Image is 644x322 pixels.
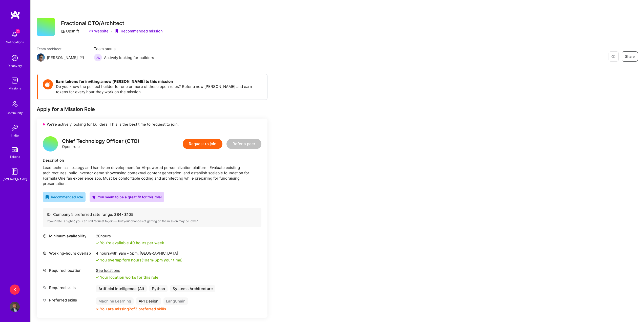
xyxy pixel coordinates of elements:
[7,110,23,116] div: Community
[43,269,47,272] i: icon Location
[3,177,27,182] div: [DOMAIN_NAME]
[96,308,99,311] i: icon CloseOrange
[43,286,47,290] i: icon Tag
[45,194,83,200] div: Recommended role
[43,268,93,273] div: Required location
[11,133,19,138] div: Invite
[80,55,84,60] i: icon Mail
[45,195,49,199] i: icon RecommendedBadge
[43,297,93,303] div: Preferred skills
[10,123,20,133] img: Invite
[9,98,21,110] img: Community
[104,55,154,60] span: Actively looking for builders
[10,166,20,177] img: guide book
[143,258,163,262] span: 10am - 6pm
[96,276,99,279] i: icon Check
[96,251,183,256] div: 4 hours with [GEOGRAPHIC_DATA]
[37,106,267,112] div: Apply for a Mission Role
[47,213,51,216] i: icon Cash
[37,53,45,62] img: Team Architect
[10,53,20,63] img: discovery
[56,84,262,94] p: Do you know the perfect builder for one or more of these open roles? Refer a new [PERSON_NAME] an...
[111,28,112,34] div: ·
[117,251,140,256] span: 9am - 5pm ,
[183,139,222,149] button: Request to join
[47,219,257,223] div: If your rate is higher, you can still request to join — but your chances of getting on the missio...
[62,139,139,144] div: Chief Technology Officer (CTO)
[10,154,20,159] div: Tokens
[37,46,84,51] span: Team architect
[16,29,20,33] span: 2
[43,251,93,256] div: Working-hours overlap
[43,251,47,255] i: icon World
[43,233,93,239] div: Minimum availability
[611,54,615,59] i: icon EyeClosed
[96,233,164,239] div: 20 hours
[12,147,18,152] img: tokens
[622,51,638,62] button: Share
[43,165,261,186] div: Lead technical strategy and hands-on development for AI-powered personalization platform. Evaluat...
[47,55,78,60] div: [PERSON_NAME]
[43,158,261,163] div: Description
[37,119,267,130] div: We’re actively looking for builders. This is the best time to request to join.
[6,40,24,45] div: Notifications
[8,285,21,295] a: K
[163,297,188,305] div: LangChain
[43,285,93,290] div: Required skills
[61,20,163,26] h3: Fractional CTO/Architect
[94,46,154,51] span: Team status
[100,257,183,263] div: You overlap for 8 hours ( your time)
[56,79,262,84] h4: Earn tokens for inviting a new [PERSON_NAME] to this mission
[149,285,168,292] div: Python
[92,195,96,199] i: icon PurpleStar
[96,285,147,292] div: Artificial Intelligence (AI)
[62,139,139,149] div: Open role
[10,10,20,19] img: logo
[8,302,21,312] a: User Avatar
[96,275,158,280] div: Your location works for this role
[96,297,134,305] div: Machine Learning
[43,79,53,89] img: Token icon
[96,268,158,273] div: See locations
[226,139,261,149] button: Refer a peer
[170,285,215,292] div: Systems Architecture
[9,86,21,91] div: Missions
[10,302,20,312] img: User Avatar
[43,234,47,238] i: icon Clock
[92,194,162,200] div: You seem to be a great fit for this role!
[10,75,20,86] img: teamwork
[96,259,99,262] i: icon Check
[136,297,161,305] div: API Design
[10,29,20,40] img: bell
[61,28,79,34] div: Upshift
[43,298,47,302] i: icon Tag
[100,306,166,312] div: You are missing 2 of 3 preferred skills
[89,28,109,34] a: Website
[96,241,99,244] i: icon Check
[625,54,635,59] span: Share
[8,63,22,68] div: Discovery
[96,240,164,245] div: You're available 40 hours per week
[115,29,119,33] i: icon PurpleRibbon
[47,212,257,217] div: Company’s preferred rate range: $ 84 - $ 105
[115,28,163,34] div: Recommended mission
[10,285,20,295] div: K
[94,53,102,62] img: Actively looking for builders
[61,29,65,33] i: icon CompanyGray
